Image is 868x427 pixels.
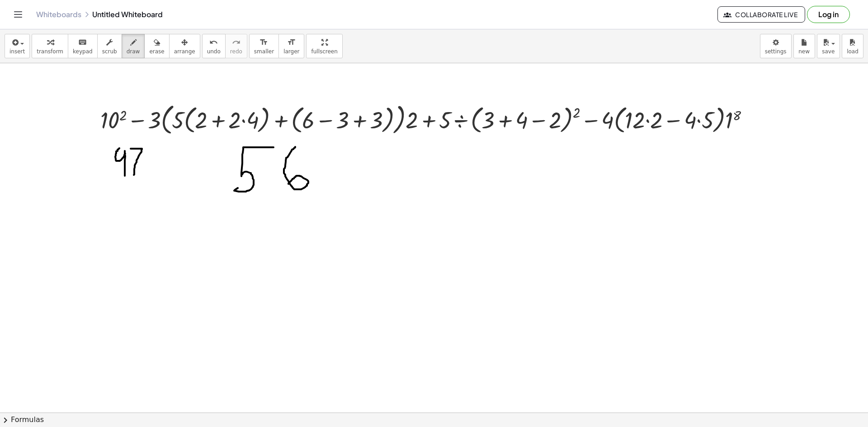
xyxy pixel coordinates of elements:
[207,48,221,55] span: undo
[73,48,93,55] span: keypad
[793,34,815,58] button: new
[717,6,805,23] button: Collaborate Live
[202,34,226,58] button: undoundo
[209,37,218,48] i: undo
[760,34,792,58] button: settings
[9,48,25,55] span: insert
[254,48,274,55] span: smaller
[149,48,164,55] span: erase
[249,34,279,58] button: format_sizesmaller
[822,48,835,55] span: save
[144,34,169,58] button: erase
[225,34,247,58] button: redoredo
[68,34,98,58] button: keyboardkeypad
[287,37,296,48] i: format_size
[122,34,145,58] button: draw
[5,34,30,58] button: insert
[102,48,117,55] span: scrub
[311,48,337,55] span: fullscreen
[765,48,787,55] span: settings
[283,48,299,55] span: larger
[127,48,140,55] span: draw
[11,7,25,22] button: Toggle navigation
[807,6,850,23] button: Log in
[230,48,242,55] span: redo
[36,10,81,19] a: Whiteboards
[97,34,122,58] button: scrub
[174,48,195,55] span: arrange
[842,34,863,58] button: load
[725,10,797,19] span: Collaborate Live
[847,48,859,55] span: load
[232,37,241,48] i: redo
[306,34,342,58] button: fullscreen
[817,34,840,58] button: save
[169,34,200,58] button: arrange
[32,34,68,58] button: transform
[37,48,63,55] span: transform
[278,34,304,58] button: format_sizelarger
[78,37,87,48] i: keyboard
[798,48,810,55] span: new
[259,37,268,48] i: format_size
